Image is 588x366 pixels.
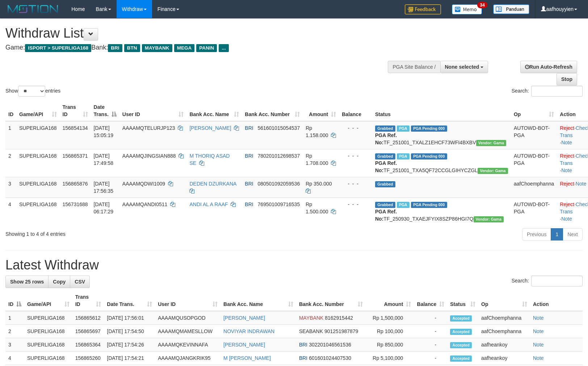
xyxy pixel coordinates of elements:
span: [DATE] 15:05:19 [94,125,114,138]
a: Note [533,342,544,348]
span: SEABANK [299,328,323,334]
span: Copy 080501092059536 to clipboard [257,181,300,187]
b: PGA Ref. No: [375,209,397,222]
span: Copy 901251987879 to clipboard [324,328,358,334]
td: 1 [5,121,16,149]
th: Amount: activate to sort column ascending [366,290,414,311]
a: Note [533,328,544,334]
a: Next [563,228,583,241]
a: Run Auto-Refresh [520,61,577,73]
span: [DATE] 06:17:29 [94,201,114,214]
a: Note [533,315,544,321]
th: Bank Acc. Name: activate to sort column ascending [186,101,242,121]
a: Show 25 rows [5,276,49,288]
span: Rp 350.000 [306,181,332,187]
span: Marked by aafsengchandara [397,125,409,132]
a: Reject [560,153,574,159]
span: Accepted [450,356,472,362]
img: Button%20Memo.svg [452,4,482,14]
th: Bank Acc. Number: activate to sort column ascending [296,290,366,311]
span: Show 25 rows [10,279,44,285]
h1: Withdraw List [5,26,385,41]
td: 2 [5,149,16,177]
span: 156865371 [63,153,88,159]
label: Show entries [5,86,60,97]
span: Marked by aafheankoy [397,153,409,159]
td: Rp 100,000 [366,325,414,338]
td: SUPERLIGA168 [24,352,72,365]
span: PANIN [196,44,217,52]
td: 156865612 [72,311,104,325]
th: Balance: activate to sort column ascending [414,290,447,311]
span: Grabbed [375,181,395,187]
button: None selected [440,61,488,73]
td: TF_251001_TXA5QF72CCGLGIHYCZGL [372,149,511,177]
span: Copy 780201012698537 to clipboard [257,153,300,159]
td: AUTOWD-BOT-PGA [511,121,557,149]
span: Copy 601601024407530 to clipboard [309,355,351,361]
td: 1 [5,311,24,325]
td: - [414,311,447,325]
td: AUTOWD-BOT-PGA [511,197,557,225]
span: MEGA [174,44,195,52]
a: [PERSON_NAME] [189,125,231,131]
span: PGA Pending [411,125,447,132]
span: AAAAMQJINGSIAN888 [122,153,176,159]
a: Note [561,140,572,145]
th: Balance [339,101,372,121]
td: 2 [5,325,24,338]
td: 156865697 [72,325,104,338]
a: [PERSON_NAME] [223,342,265,348]
span: AAAAMQANDI0511 [122,201,168,207]
span: Rp 1.158.000 [306,125,328,138]
h4: Game: Bank: [5,44,385,51]
span: ISPORT > SUPERLIGA168 [25,44,91,52]
td: - [414,338,447,352]
a: Note [576,181,587,187]
span: Grabbed [375,125,395,132]
td: SUPERLIGA168 [24,311,72,325]
span: 156731688 [63,201,88,207]
th: User ID: activate to sort column ascending [119,101,187,121]
a: Previous [522,228,551,241]
a: [PERSON_NAME] [223,315,265,321]
td: AUTOWD-BOT-PGA [511,149,557,177]
img: MOTION_logo.png [5,4,60,14]
span: Copy 302201046561536 to clipboard [309,342,351,348]
a: CSV [70,276,90,288]
input: Search: [531,86,583,97]
span: Rp 1.708.000 [306,153,328,166]
a: Reject [560,201,574,207]
span: Accepted [450,342,472,348]
td: - [414,325,447,338]
td: 4 [5,352,24,365]
span: Marked by aafromsomean [397,202,409,208]
span: AAAAMQDWI1009 [122,181,165,187]
td: aafheankoy [478,338,530,352]
span: PGA Pending [411,153,447,159]
a: Copy [48,276,70,288]
td: SUPERLIGA168 [24,338,72,352]
a: Note [561,167,572,173]
td: 3 [5,338,24,352]
a: Reject [560,181,574,187]
span: Accepted [450,315,472,322]
span: PGA Pending [411,202,447,208]
th: Game/API: activate to sort column ascending [24,290,72,311]
th: Trans ID: activate to sort column ascending [60,101,91,121]
span: ... [219,44,228,52]
span: Copy 8162915442 to clipboard [325,315,353,321]
td: TF_251001_TXALZ1EHCF73WFI4BXBV [372,121,511,149]
span: Grabbed [375,202,395,208]
td: [DATE] 17:54:50 [104,325,155,338]
td: Rp 1,500,000 [366,311,414,325]
td: AAAAMQJANGKRIK95 [155,352,220,365]
img: Feedback.jpg [405,4,441,14]
td: 156865364 [72,338,104,352]
div: - - - [342,201,369,208]
span: BTN [124,44,140,52]
a: Stop [556,73,577,85]
td: aafChoemphanna [478,311,530,325]
td: 3 [5,177,16,197]
td: AAAAMQMAMESLLOW [155,325,220,338]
